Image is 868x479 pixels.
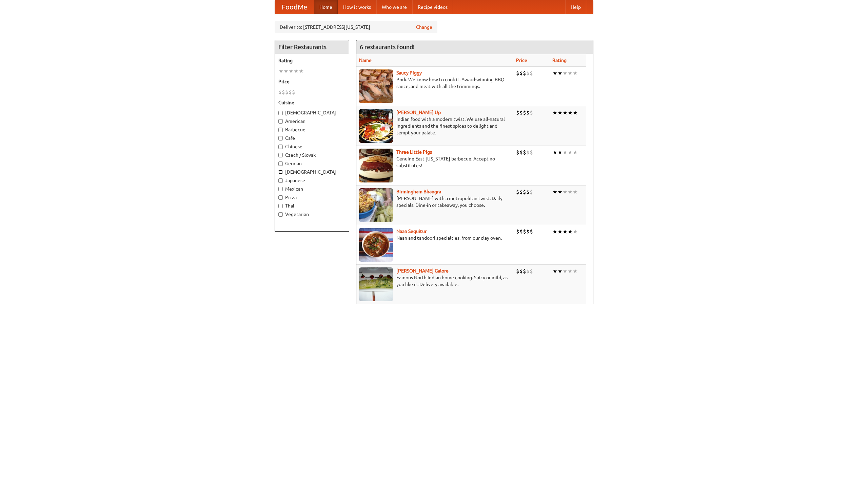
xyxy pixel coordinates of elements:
[557,188,563,196] li: ★
[523,228,526,235] li: $
[278,126,346,133] label: Barbecue
[568,228,573,235] li: ★
[359,235,511,241] p: Naan and tandoori specialties, from our clay oven.
[299,67,304,75] li: ★
[519,109,523,116] li: $
[359,188,393,222] img: bhangra.jpg
[568,188,573,196] li: ★
[278,186,346,192] label: Mexican
[563,69,568,77] li: ★
[314,0,338,14] a: Home
[565,0,586,14] a: Help
[552,228,557,235] li: ★
[573,188,578,196] li: ★
[523,69,526,77] li: $
[359,149,393,182] img: littlepigs.jpg
[278,111,283,115] input: [DEMOGRAPHIC_DATA]
[278,211,346,218] label: Vegetarian
[278,152,346,158] label: Czech / Slovak
[278,145,283,149] input: Chinese
[530,188,533,196] li: $
[396,189,441,194] a: Birmingham Bhangra
[519,69,523,77] li: $
[396,149,432,155] a: Three Little Pigs
[278,194,346,201] label: Pizza
[289,88,292,96] li: $
[557,149,563,156] li: ★
[359,69,393,103] img: saucy.jpg
[275,21,437,33] div: Deliver to: [STREET_ADDRESS][US_STATE]
[523,149,526,156] li: $
[563,149,568,156] li: ★
[519,228,523,235] li: $
[359,109,393,143] img: curryup.jpg
[278,118,346,125] label: American
[523,109,526,116] li: $
[359,116,511,136] p: Indian food with a modern twist. We use all-natural ingredients and the finest spices to delight ...
[278,161,283,166] input: German
[557,69,563,77] li: ★
[278,109,346,116] label: [DEMOGRAPHIC_DATA]
[563,109,568,116] li: ★
[278,128,283,132] input: Barbecue
[278,187,283,191] input: Mexican
[526,188,530,196] li: $
[278,88,282,96] li: $
[359,58,372,63] a: Name
[519,188,523,196] li: $
[278,169,346,175] label: [DEMOGRAPHIC_DATA]
[552,109,557,116] li: ★
[359,267,393,301] img: currygalore.jpg
[396,110,441,115] a: [PERSON_NAME] Up
[519,267,523,275] li: $
[359,76,511,90] p: Pork. We know how to cook it. Award-winning BBQ sauce, and meat with all the trimmings.
[573,109,578,116] li: ★
[396,268,449,274] a: [PERSON_NAME] Galore
[552,267,557,275] li: ★
[359,195,511,209] p: [PERSON_NAME] with a metropolitan twist. Daily specials. Dine-in or takeaway, you choose.
[278,178,283,183] input: Japanese
[568,267,573,275] li: ★
[557,267,563,275] li: ★
[283,67,289,75] li: ★
[563,267,568,275] li: ★
[573,228,578,235] li: ★
[523,267,526,275] li: $
[278,202,346,209] label: Thai
[526,228,530,235] li: $
[568,109,573,116] li: ★
[552,58,567,63] a: Rating
[516,109,519,116] li: $
[278,212,283,217] input: Vegetarian
[278,135,346,141] label: Cafe
[275,0,314,14] a: FoodMe
[526,149,530,156] li: $
[359,155,511,169] p: Genuine East [US_STATE] barbecue. Accept no substitutes!
[573,149,578,156] li: ★
[530,109,533,116] li: $
[278,195,283,200] input: Pizza
[516,188,519,196] li: $
[359,228,393,262] img: naansequitur.jpg
[396,70,422,75] a: Saucy Piggy
[278,170,283,174] input: [DEMOGRAPHIC_DATA]
[526,267,530,275] li: $
[526,69,530,77] li: $
[376,0,412,14] a: Who we are
[412,0,453,14] a: Recipe videos
[282,88,285,96] li: $
[338,0,376,14] a: How it works
[359,274,511,288] p: Famous North Indian home cooking. Spicy or mild, as you like it. Delivery available.
[278,204,283,208] input: Thai
[552,188,557,196] li: ★
[294,67,299,75] li: ★
[526,109,530,116] li: $
[530,149,533,156] li: $
[552,69,557,77] li: ★
[516,58,527,63] a: Price
[516,228,519,235] li: $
